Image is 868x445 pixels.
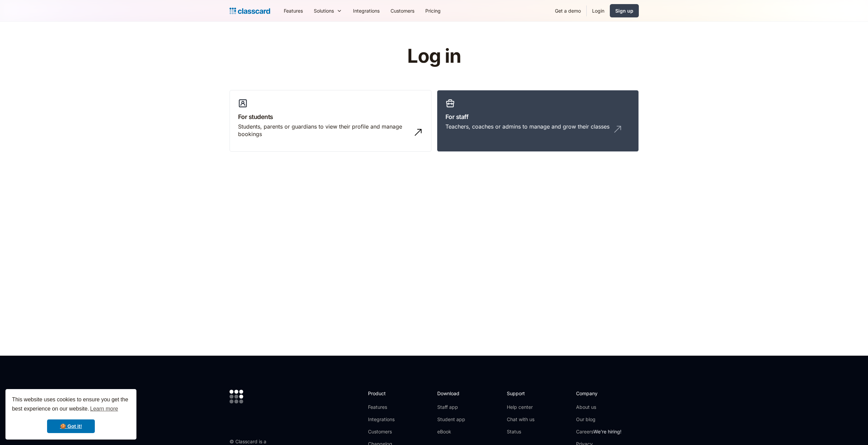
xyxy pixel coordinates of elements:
[278,3,308,18] a: Features
[368,390,404,397] h2: Product
[437,416,465,423] a: Student app
[587,3,610,18] a: Login
[615,7,633,14] div: Sign up
[507,428,534,435] a: Status
[238,123,409,138] div: Students, parents or guardians to view their profile and manage bookings
[507,416,534,423] a: Chat with us
[314,7,334,14] div: Solutions
[437,90,639,152] a: For staffTeachers, coaches or admins to manage and grow their classes
[238,112,423,121] h3: For students
[610,4,639,17] a: Sign up
[230,6,270,16] a: home
[437,428,465,435] a: eBook
[368,416,404,423] a: Integrations
[368,404,404,411] a: Features
[576,428,621,435] a: CareersWe're hiring!
[368,428,404,435] a: Customers
[507,390,534,397] h2: Support
[445,112,630,121] h3: For staff
[549,3,586,18] a: Get a demo
[308,3,348,18] div: Solutions
[593,429,621,434] span: We're hiring!
[348,3,385,18] a: Integrations
[576,404,621,411] a: About us
[437,404,465,411] a: Staff app
[89,404,119,414] a: learn more about cookies
[507,404,534,411] a: Help center
[437,390,465,397] h2: Download
[326,46,542,67] h1: Log in
[385,3,420,18] a: Customers
[47,419,95,433] a: dismiss cookie message
[576,390,621,397] h2: Company
[5,389,136,440] div: cookieconsent
[445,123,609,130] div: Teachers, coaches or admins to manage and grow their classes
[576,416,621,423] a: Our blog
[230,90,431,152] a: For studentsStudents, parents or guardians to view their profile and manage bookings
[420,3,446,18] a: Pricing
[12,396,130,414] span: This website uses cookies to ensure you get the best experience on our website.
